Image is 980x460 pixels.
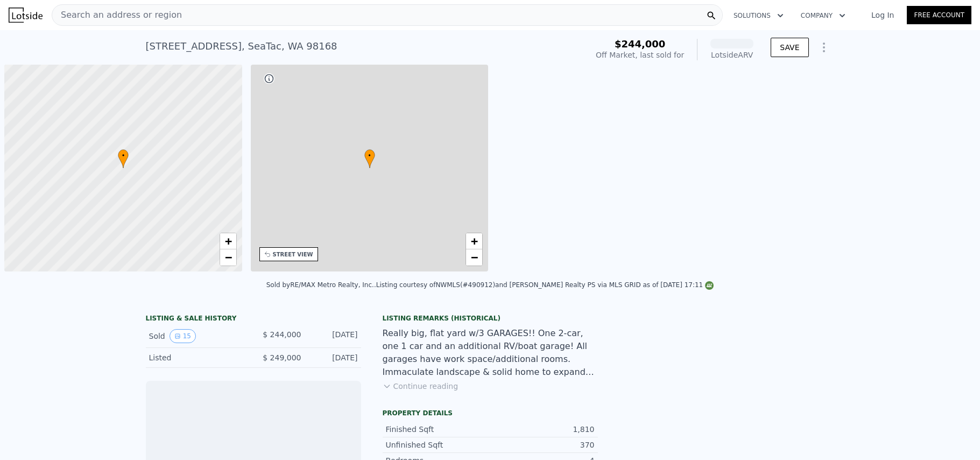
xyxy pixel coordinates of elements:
div: STREET VIEW [273,250,313,259]
div: Sold by RE/MAX Metro Realty, Inc. . [266,281,376,289]
span: − [471,250,478,264]
span: + [471,234,478,248]
div: Off Market, last sold for [596,50,684,60]
div: • [118,149,129,168]
span: • [118,151,129,161]
a: Zoom out [466,249,482,266]
a: Free Account [907,6,971,24]
a: Log In [858,10,907,20]
div: Lotside ARV [710,50,753,60]
button: SAVE [771,38,808,57]
img: NWMLS Logo [705,281,714,290]
span: • [364,151,375,161]
div: 370 [490,440,595,450]
button: Show Options [813,37,835,58]
span: + [224,234,231,248]
div: Unfinished Sqft [386,440,490,450]
span: − [224,250,231,264]
a: Zoom in [220,233,236,249]
div: Finished Sqft [386,424,490,435]
div: • [364,149,375,168]
div: Property details [383,409,598,417]
span: $244,000 [615,38,666,50]
div: Listing Remarks (Historical) [383,314,598,323]
span: $ 244,000 [263,330,301,339]
button: Company [792,6,854,25]
button: Continue reading [383,381,459,392]
div: [DATE] [310,329,358,343]
div: Really big, flat yard w/3 GARAGES!! One 2-car, one 1 car and an additional RV/boat garage! All ga... [383,327,598,379]
div: Sold [149,329,245,343]
div: LISTING & SALE HISTORY [146,314,361,325]
a: Zoom out [220,249,236,266]
div: [STREET_ADDRESS] , SeaTac , WA 98168 [146,39,337,54]
button: View historical data [170,329,196,343]
button: Solutions [725,6,792,25]
div: Listing courtesy of NWMLS (#490912) and [PERSON_NAME] Realty PS via MLS GRID as of [DATE] 17:11 [376,281,714,289]
div: [DATE] [310,352,358,363]
img: Lotside [9,8,43,23]
span: Search an address or region [52,9,182,22]
span: $ 249,000 [263,353,301,362]
div: Listed [149,352,245,363]
div: 1,810 [490,424,595,435]
a: Zoom in [466,233,482,249]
